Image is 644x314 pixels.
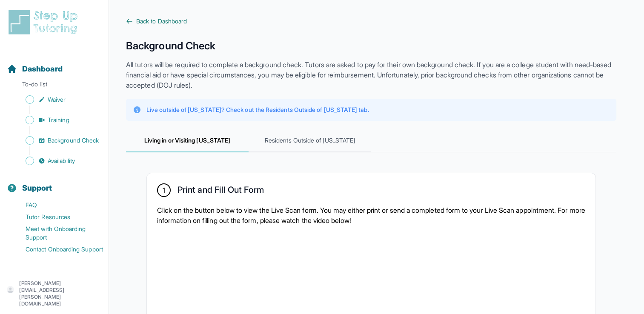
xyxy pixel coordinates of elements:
p: Live outside of [US_STATE]? Check out the Residents Outside of [US_STATE] tab. [146,106,369,114]
a: Back to Dashboard [126,17,616,26]
span: Background Check [48,136,99,145]
span: Availability [48,157,75,165]
p: To-do list [3,80,105,92]
a: Dashboard [7,63,63,75]
span: 1 [163,185,165,195]
span: Training [48,116,69,124]
a: Waiver [7,94,109,106]
h2: Print and Fill Out Form [177,185,264,198]
a: Availability [7,155,109,167]
h1: Background Check [126,39,616,53]
span: Waiver [48,95,66,104]
a: Contact Onboarding Support [7,243,109,255]
span: Living in or Visiting [US_STATE] [126,129,249,152]
a: Meet with Onboarding Support [7,223,109,243]
button: Support [3,168,105,197]
span: Support [22,182,52,194]
button: Dashboard [3,49,105,78]
span: Residents Outside of [US_STATE] [249,129,371,152]
p: Click on the button below to view the Live Scan form. You may either print or send a completed fo... [157,205,585,226]
a: FAQ [7,199,109,211]
button: [PERSON_NAME][EMAIL_ADDRESS][PERSON_NAME][DOMAIN_NAME] [7,280,102,307]
a: Tutor Resources [7,211,109,223]
p: All tutors will be required to complete a background check. Tutors are asked to pay for their own... [126,60,616,90]
span: Dashboard [22,63,63,75]
span: Back to Dashboard [136,17,187,26]
p: [PERSON_NAME][EMAIL_ADDRESS][PERSON_NAME][DOMAIN_NAME] [19,280,102,307]
a: Training [7,114,109,126]
nav: Tabs [126,129,616,152]
img: logo [7,9,83,36]
a: Background Check [7,134,109,146]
